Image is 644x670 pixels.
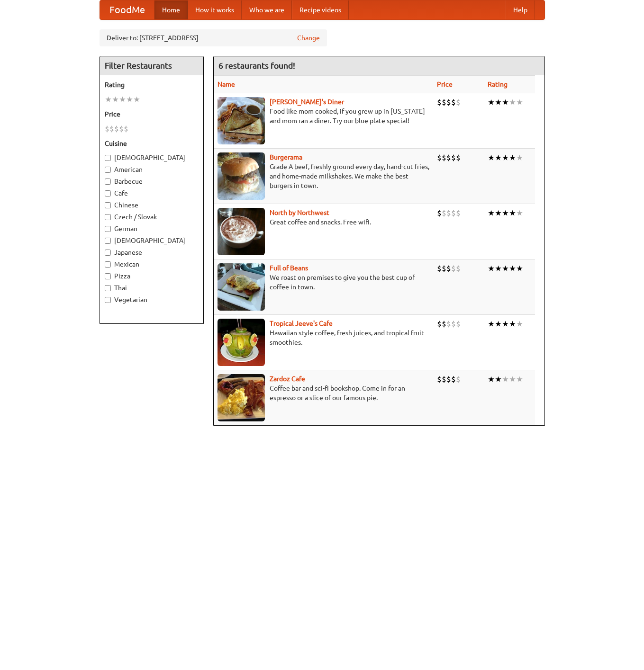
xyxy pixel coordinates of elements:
[105,259,199,269] label: Mexican
[270,153,302,161] a: Burgerama
[105,153,199,162] label: [DEMOGRAPHIC_DATA]
[119,124,124,134] li: $
[105,285,111,291] input: Thai
[105,165,199,174] label: American
[446,97,451,107] li: $
[105,297,111,303] input: Vegetarian
[442,152,446,163] li: $
[105,212,199,222] label: Czech / Slovak
[126,94,133,105] li: ★
[437,80,453,88] a: Price
[105,155,111,161] input: [DEMOGRAPHIC_DATA]
[495,374,502,384] li: ★
[218,319,265,366] img: jeeves.jpg
[270,375,305,383] b: Zardoz Cafe
[456,263,461,274] li: $
[495,152,502,163] li: ★
[442,319,446,329] li: $
[488,263,495,274] li: ★
[442,208,446,218] li: $
[105,226,111,232] input: German
[437,263,442,274] li: $
[502,208,509,218] li: ★
[488,97,495,107] li: ★
[451,152,456,163] li: $
[218,97,265,144] img: sallys.jpg
[105,273,111,279] input: Pizza
[270,98,344,106] a: [PERSON_NAME]'s Diner
[100,29,327,46] div: Deliver to: [STREET_ADDRESS]
[218,152,265,200] img: burgerama.jpg
[442,263,446,274] li: $
[456,152,461,163] li: $
[105,224,199,233] label: German
[502,152,509,163] li: ★
[442,97,446,107] li: $
[218,273,429,292] p: We roast on premises to give you the best cup of coffee in town.
[133,94,140,105] li: ★
[105,139,199,148] h5: Cuisine
[451,319,456,329] li: $
[506,0,535,19] a: Help
[188,0,242,19] a: How it works
[105,190,111,197] input: Cafe
[218,328,429,347] p: Hawaiian style coffee, fresh juices, and tropical fruit smoothies.
[218,80,235,88] a: Name
[488,152,495,163] li: ★
[495,208,502,218] li: ★
[270,264,308,272] a: Full of Beans
[451,208,456,218] li: $
[109,124,114,134] li: $
[516,374,523,384] li: ★
[437,319,442,329] li: $
[124,124,128,134] li: $
[105,250,111,256] input: Japanese
[495,97,502,107] li: ★
[242,0,292,19] a: Who we are
[114,124,119,134] li: $
[119,94,126,105] li: ★
[446,152,451,163] li: $
[218,208,265,255] img: north.jpg
[502,374,509,384] li: ★
[516,152,523,163] li: ★
[451,97,456,107] li: $
[456,97,461,107] li: $
[495,263,502,274] li: ★
[218,162,429,190] p: Grade A beef, freshly ground every day, hand-cut fries, and home-made milkshakes. We make the bes...
[446,374,451,384] li: $
[105,188,199,198] label: Cafe
[154,0,188,19] a: Home
[105,124,109,134] li: $
[297,33,320,43] a: Change
[488,374,495,384] li: ★
[105,295,199,304] label: Vegetarian
[437,152,442,163] li: $
[105,261,111,268] input: Mexican
[270,209,329,216] a: North by Northwest
[488,80,508,88] a: Rating
[218,384,429,402] p: Coffee bar and sci-fi bookshop. Come in for an espresso or a slice of our famous pie.
[105,109,199,119] h5: Price
[509,208,516,218] li: ★
[105,283,199,293] label: Thai
[437,208,442,218] li: $
[437,97,442,107] li: $
[105,200,199,210] label: Chinese
[446,263,451,274] li: $
[488,208,495,218] li: ★
[442,374,446,384] li: $
[509,97,516,107] li: ★
[502,97,509,107] li: ★
[292,0,349,19] a: Recipe videos
[105,202,111,208] input: Chinese
[502,263,509,274] li: ★
[218,107,429,125] p: Food like mom cooked, if you grew up in [US_STATE] and mom ran a diner. Try our blue plate special!
[105,167,111,173] input: American
[509,152,516,163] li: ★
[509,319,516,329] li: ★
[105,238,111,244] input: [DEMOGRAPHIC_DATA]
[105,177,199,186] label: Barbecue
